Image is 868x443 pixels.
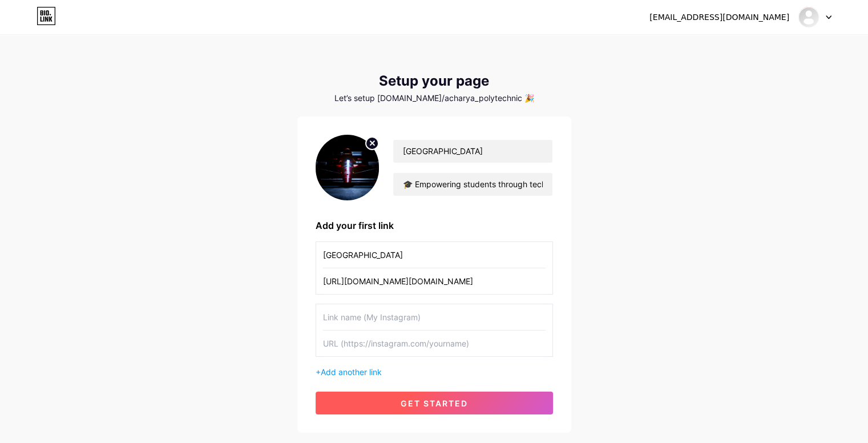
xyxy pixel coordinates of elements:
span: get started [401,398,468,408]
div: Add your first link [316,219,553,232]
input: Your name [393,140,552,163]
div: [EMAIL_ADDRESS][DOMAIN_NAME] [649,11,789,23]
input: URL (https://instagram.com/yourname) [323,331,546,356]
input: Link name (My Instagram) [323,242,546,268]
span: Add another link [321,367,382,377]
img: acharya_polytechnic [798,6,819,28]
div: Setup your page [297,73,571,89]
input: Link name (My Instagram) [323,304,546,330]
input: URL (https://instagram.com/yourname) [323,268,546,294]
img: profile pic [316,135,380,200]
button: get started [316,392,553,414]
div: + [316,366,553,378]
input: bio [393,173,552,196]
div: Let’s setup [DOMAIN_NAME]/acharya_polytechnic 🎉 [297,94,571,103]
